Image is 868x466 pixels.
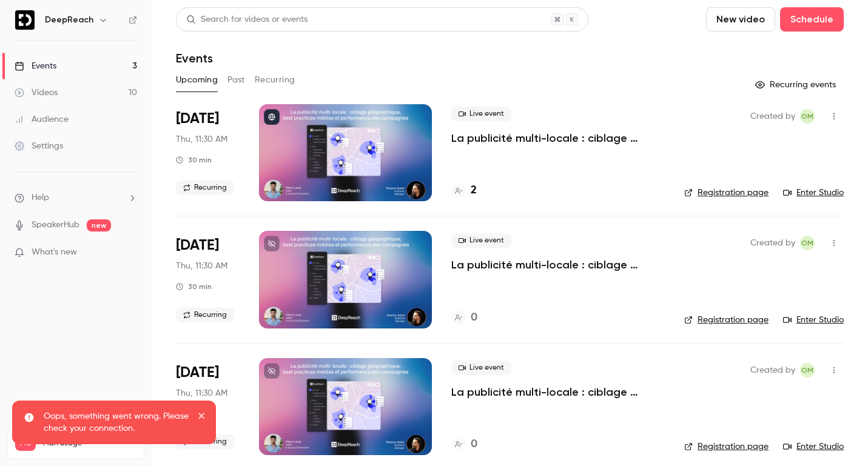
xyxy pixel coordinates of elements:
span: What's new [32,246,77,259]
span: Thu, 11:30 AM [176,260,227,272]
button: Recurring [255,70,295,90]
div: Mar 12 Thu, 11:30 AM (Europe/Paris) [176,358,240,455]
div: 30 min [176,155,212,165]
h6: DeepReach [45,14,93,26]
div: Nov 13 Thu, 11:30 AM (Europe/Paris) [176,104,240,201]
span: Thu, 11:30 AM [176,387,227,399]
span: [DATE] [176,109,219,128]
a: La publicité multi-locale : ciblage géographique, best practices médias et performance des campagnes [451,385,665,399]
h4: 2 [471,182,477,199]
div: Search for videos or events [186,13,308,26]
h4: 0 [471,436,477,453]
div: Videos [15,87,58,99]
div: 30 min [176,282,212,291]
button: Recurring events [750,75,844,95]
span: Recurring [176,181,234,195]
a: La publicité multi-locale : ciblage géographique, best practices médias et performance des campagnes [451,131,665,145]
h1: Events [176,51,213,65]
li: help-dropdown-opener [15,191,137,204]
span: Created by [750,236,795,250]
a: 0 [451,310,477,326]
img: DeepReach [15,10,35,30]
span: Help [32,191,49,204]
span: [DATE] [176,236,219,255]
span: OM [801,236,813,250]
button: close [198,410,206,425]
a: 0 [451,436,477,453]
div: Settings [15,140,63,152]
span: Created by [750,109,795,124]
button: Past [227,70,245,90]
a: Registration page [684,187,769,199]
h4: 0 [471,310,477,326]
a: Registration page [684,441,769,453]
button: New video [706,7,775,32]
a: SpeakerHub [32,219,79,231]
p: Oops, something went wrong. Please check your connection. [44,410,189,434]
a: 2 [451,182,477,199]
span: Olivier Milcent [800,236,815,250]
a: Enter Studio [783,187,844,199]
span: Live event [451,107,511,121]
button: Schedule [780,7,844,32]
a: La publicité multi-locale : ciblage géographique, best practices médias et performance des campagnes [451,258,665,272]
span: OM [801,363,813,378]
span: new [87,219,111,231]
button: Upcoming [176,70,218,90]
div: Audience [15,113,69,125]
span: Olivier Milcent [800,363,815,378]
div: Events [15,60,56,72]
a: Enter Studio [783,441,844,453]
span: Recurring [176,308,234,322]
span: Live event [451,361,511,375]
span: Created by [750,363,795,378]
a: Enter Studio [783,314,844,326]
span: OM [801,109,813,124]
span: [DATE] [176,363,219,382]
div: Jan 8 Thu, 11:30 AM (Europe/Paris) [176,231,240,328]
span: Live event [451,233,511,248]
a: Registration page [684,314,769,326]
span: Thu, 11:30 AM [176,133,227,145]
span: Olivier Milcent [800,109,815,124]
